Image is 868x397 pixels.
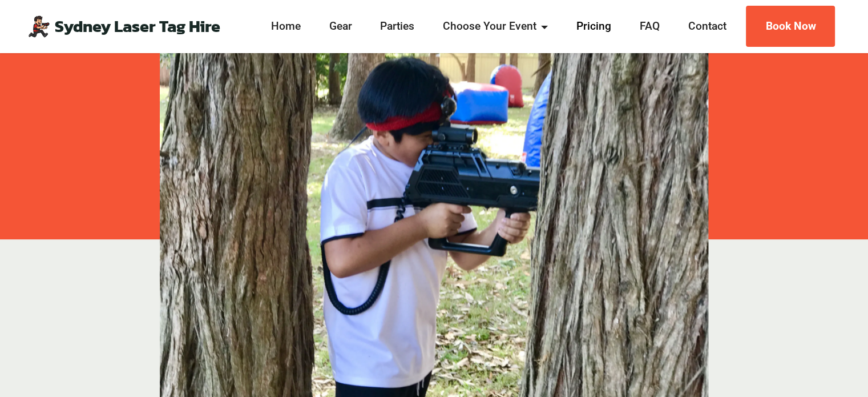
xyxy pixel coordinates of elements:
[27,15,50,38] img: Mobile Laser Tag Parties Sydney
[440,18,552,35] a: Choose Your Event
[685,18,730,35] a: Contact
[268,18,304,35] a: Home
[377,18,418,35] a: Parties
[636,18,663,35] a: FAQ
[326,18,356,35] a: Gear
[746,6,835,47] a: Book Now
[573,18,615,35] a: Pricing
[55,18,220,35] a: Sydney Laser Tag Hire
